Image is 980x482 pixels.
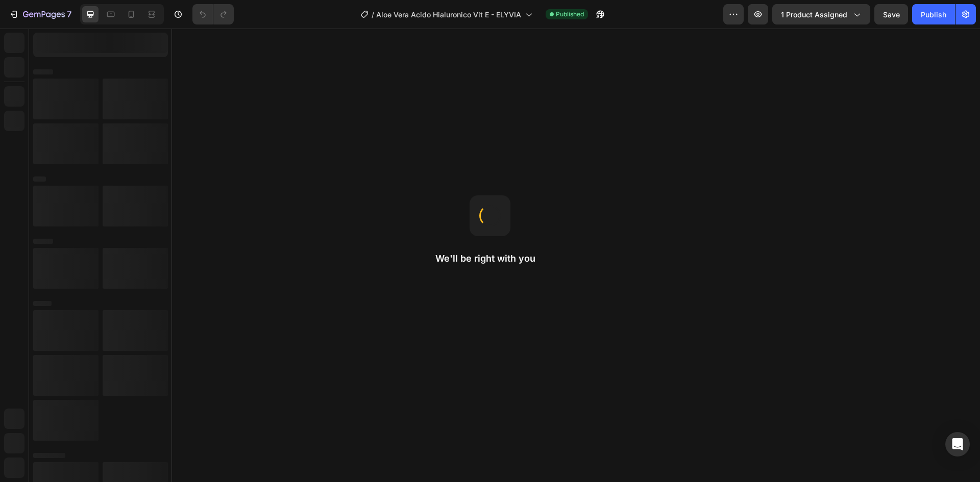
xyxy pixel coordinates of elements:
p: 7 [67,8,71,20]
div: Publish [921,9,946,20]
button: Save [874,4,908,24]
span: Save [883,10,900,19]
div: Open Intercom Messenger [945,432,970,456]
span: / [372,9,374,20]
span: 1 product assigned [781,9,847,20]
span: Published [556,10,584,19]
button: 1 product assigned [772,4,870,24]
div: Undo/Redo [192,4,234,24]
button: Publish [912,4,955,24]
span: Aloe Vera Acido Hialuronico Vit E - ELYVIA [376,9,521,20]
button: 7 [4,4,76,24]
h2: We'll be right with you [435,252,545,265]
